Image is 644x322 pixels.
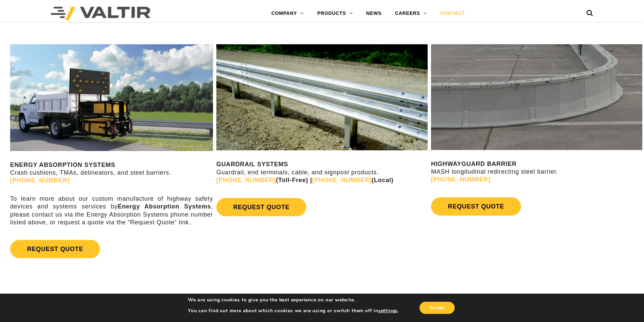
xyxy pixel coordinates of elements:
a: COMPANY [265,7,311,20]
img: Radius-Barrier-Section-Highwayguard3 [431,44,642,150]
a: [PHONE_NUMBER] [312,177,372,183]
a: CONTACT [433,7,472,20]
img: Guardrail Contact Us Page Image [216,44,428,150]
a: REQUEST QUOTE [431,197,521,216]
strong: (Toll-Free) | (Local) [216,177,393,183]
img: SS180M Contact Us Page Image [10,44,213,151]
p: We are using cookies to give you the best experience on our website. [188,297,399,303]
button: settings [378,308,398,314]
img: Valtir [51,7,150,20]
a: [PHONE_NUMBER] [216,177,276,183]
a: NEWS [359,7,388,20]
p: Crash cushions, TMAs, delineators, and steel barriers. [10,161,213,185]
strong: ENERGY ABSORPTION SYSTEMS [10,162,115,168]
a: REQUEST QUOTE [10,240,100,258]
p: You can find out more about which cookies we are using or switch them off in . [188,308,399,314]
button: Accept [420,302,455,314]
a: CAREERS [388,7,434,20]
a: [PHONE_NUMBER] [10,177,70,184]
a: PRODUCTS [311,7,360,20]
p: MASH longitudinal redirecting steel barrier. [431,160,642,184]
strong: GUARDRAIL SYSTEMS [216,161,288,168]
p: To learn more about our custom manufacture of highway safety devices and systems services by , pl... [10,195,213,227]
strong: Energy Absorption Systems [118,203,211,210]
strong: HIGHWAYGUARD BARRIER [431,160,517,167]
a: REQUEST QUOTE [216,198,306,216]
p: Guardrail, end terminals, cable, and signpost products. [216,160,428,184]
a: [PHONE_NUMBER] [431,176,491,183]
